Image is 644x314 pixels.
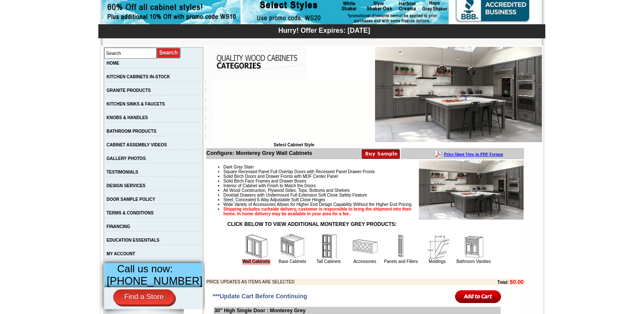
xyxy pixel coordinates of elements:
[223,202,412,207] span: Wide Variety of Accessories Allows for Higher End Design Capability Without the Higher End Pricing.
[497,280,508,285] b: Total:
[106,74,170,79] a: KITCHEN CABINETS IN-STOCK
[223,193,367,197] span: Dovetail Drawers with Undermount Full Extension Soft Close Safety Feature
[117,263,173,274] span: Call us now:
[388,234,414,259] img: Panels and Fillers
[213,79,375,143] iframe: Browser incompatible
[352,234,378,259] img: Accessories
[106,102,165,106] a: KITCHEN SINKS & FAUCETS
[223,179,306,183] span: Solid Birch Face Frames and Drawer Boxes
[280,234,305,259] img: Base Cabinets
[107,275,203,287] span: [PHONE_NUMBER]
[113,289,175,305] a: Find a Store
[223,207,412,216] strong: Shipping includes curbside delivery, customer is responsible to bring the shipment into their hom...
[223,165,254,169] span: Dark Gray Stain
[455,289,501,303] input: Add to Cart
[106,156,146,161] a: GALLERY PHOTOS
[106,61,119,66] a: HOME
[510,279,524,285] b: $0.00
[223,174,338,179] span: Solid Birch Doors and Drawer Fronts with MDF Center Panel
[278,259,306,264] a: Base Cabinets
[223,188,349,193] span: All Wood Construction, Plywood Sides, Tops, Bottoms and Shelves
[274,143,315,147] b: Select Cabinet Style
[106,143,167,147] a: CABINET ASSEMBLY VIDEOS
[106,211,154,215] a: TERMS & CONDITIONS
[243,234,269,259] img: Wall Cabinets
[353,259,376,264] a: Accessories
[316,234,341,259] img: Tall Cabinets
[106,183,146,188] a: DESIGN SERVICES
[213,293,307,300] span: ***Update Cart Before Continuing
[106,115,148,120] a: KNOBS & HANDLES
[157,47,181,59] input: Submit
[10,1,69,9] a: Price Sheet View in PDF Format
[106,129,156,134] a: BATHROOM PRODUCTS
[429,259,446,264] a: Moldings
[384,259,418,264] a: Panels and Fillers
[206,279,451,285] td: PRICE UPDATES AS ITEMS ARE SELECTED
[106,170,138,174] a: TESTIMONIALS
[103,26,545,34] div: Hurry! Offer Expires: [DATE]
[242,259,270,265] a: Wall Cabinets
[419,160,524,220] img: Product Image
[461,234,486,259] img: Bathroom Vanities
[10,3,69,8] b: Price Sheet View in PDF Format
[1,2,8,9] img: pdf.png
[227,221,397,227] strong: CLICK BELOW TO VIEW ADDITIONAL MONTEREY GREY PRODUCTS:
[375,47,542,142] img: Monterey Grey
[106,88,151,93] a: GRANITE PRODUCTS
[456,259,491,264] a: Bathroom Vanities
[223,197,325,202] span: Steel, Concealed 6-Way Adjustable Soft Close Hinges
[106,238,159,243] a: EDUCATION ESSENTIALS
[223,169,375,174] span: Square Recessed Panel Full Overlay Doors with Recessed Panel Drawer Fronts
[206,150,312,156] b: Configure: Monterey Grey Wall Cabinets
[106,197,155,202] a: DOOR SAMPLE POLICY
[106,251,135,256] a: MY ACCOUNT
[424,234,450,259] img: Moldings
[223,183,316,188] span: Interior of Cabinet with Finish to Match the Doors
[316,259,341,264] a: Tall Cabinets
[106,224,130,229] a: FINANCING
